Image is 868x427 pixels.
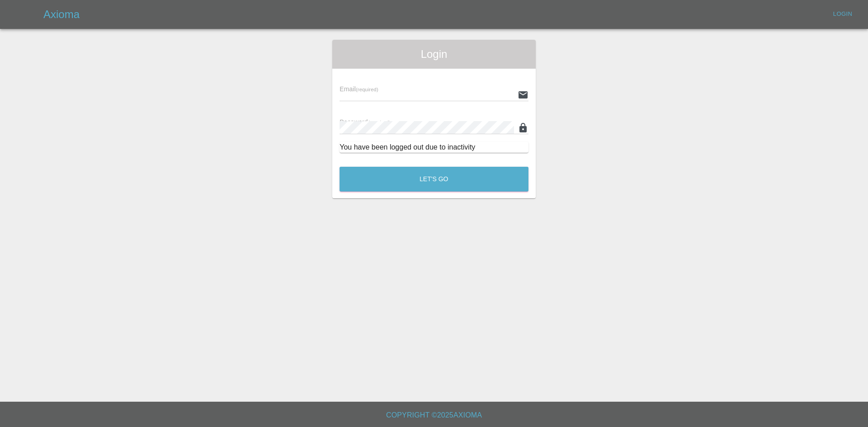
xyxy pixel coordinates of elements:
h6: Copyright © 2025 Axioma [7,409,861,422]
h5: Axioma [43,7,80,22]
span: Password [340,118,390,126]
span: Email [340,85,378,93]
a: Login [828,7,857,21]
button: Let's Go [340,167,528,192]
span: Login [340,47,528,61]
small: (required) [368,120,391,125]
small: (required) [356,87,378,92]
div: You have been logged out due to inactivity [340,142,528,153]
